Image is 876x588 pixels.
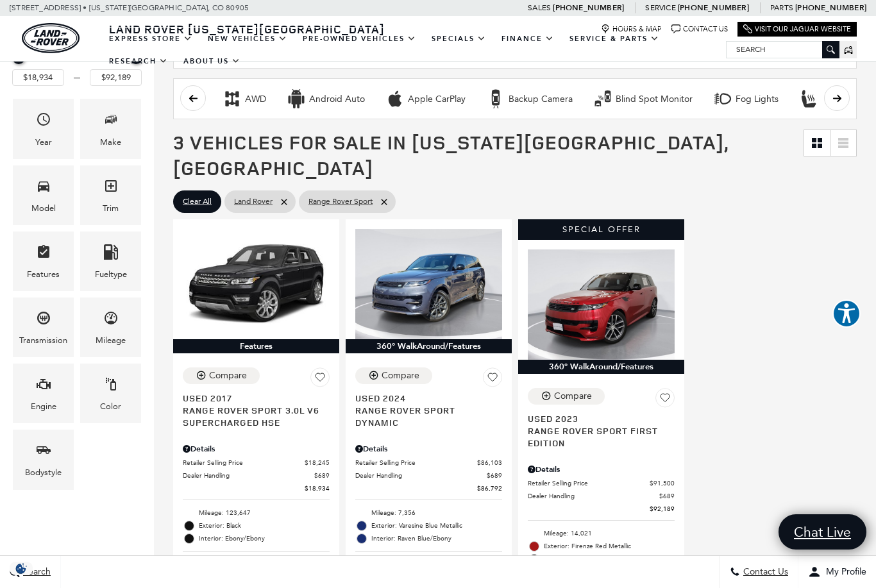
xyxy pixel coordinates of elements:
[80,99,141,158] div: MakeMake
[13,99,74,158] div: YearYear
[671,24,728,34] a: Contact Us
[355,471,502,480] a: Dealer Handling $689
[355,458,477,467] span: Retailer Selling Price
[183,458,305,467] span: Retailer Selling Price
[804,130,830,156] a: Grid View
[494,28,562,50] a: Finance
[31,201,56,215] div: Model
[183,458,330,467] a: Retailer Selling Price $18,245
[295,28,424,50] a: Pre-Owned Vehicles
[659,491,675,501] span: $689
[80,165,141,225] div: TrimTrim
[13,231,74,291] div: FeaturesFeatures
[528,464,675,475] div: Pricing Details - Range Rover Sport First Edition
[35,135,52,149] div: Year
[355,392,493,404] span: Used 2024
[180,85,206,111] button: scroll left
[371,532,502,545] span: Interior: Raven Blue/Ebony
[477,483,502,493] span: $86,792
[101,50,176,72] a: Research
[655,388,675,412] button: Save Vehicle
[100,135,121,149] div: Make
[80,364,141,423] div: ColorColor
[528,527,675,540] li: Mileage: 14,021
[176,50,248,72] a: About Us
[19,333,67,348] div: Transmission
[25,466,62,480] div: Bodystyle
[36,307,51,333] span: Transmission
[593,89,612,108] div: Blind Spot Monitor
[650,478,675,488] span: $91,500
[355,458,502,467] a: Retailer Selling Price $86,103
[616,94,693,105] div: Blind Spot Monitor
[528,424,665,449] span: Range Rover Sport First Edition
[183,194,212,210] span: Clear All
[528,478,650,488] span: Retailer Selling Price
[36,373,51,399] span: Engine
[90,69,142,86] input: Maximum
[487,471,502,480] span: $689
[779,514,866,550] a: Chat Live
[31,399,56,414] div: Engine
[518,219,684,240] div: Special Offer
[36,241,51,267] span: Features
[109,21,385,37] span: Land Rover [US_STATE][GEOGRAPHIC_DATA]
[6,562,36,575] img: Opt-Out Icon
[199,519,330,532] span: Exterior: Black
[183,367,260,384] button: Compare Vehicle
[528,3,551,12] span: Sales
[346,339,512,353] div: 360° WalkAround/Features
[183,507,330,519] li: Mileage: 123,647
[101,21,392,37] a: Land Rover [US_STATE][GEOGRAPHIC_DATA]
[80,298,141,357] div: MileageMileage
[183,404,320,428] span: Range Rover Sport 3.0L V6 Supercharged HSE
[12,69,64,86] input: Minimum
[486,89,505,108] div: Backup Camera
[586,85,700,112] button: Blind Spot MonitorBlind Spot Monitor
[355,443,502,455] div: Pricing Details - Range Rover Sport Dynamic
[96,333,126,348] div: Mileage
[173,339,339,353] div: Features
[355,392,502,428] a: Used 2024Range Rover Sport Dynamic
[743,24,851,34] a: Visit Our Jaguar Website
[544,553,675,566] span: Interior: Ebony
[10,3,249,12] a: [STREET_ADDRESS] • [US_STATE][GEOGRAPHIC_DATA], CO 80905
[13,364,74,423] div: EngineEngine
[305,458,330,467] span: $18,245
[287,89,306,108] div: Android Auto
[101,28,726,72] nav: Main Navigation
[479,85,580,112] button: Backup CameraBackup Camera
[483,367,502,392] button: Save Vehicle
[305,483,330,493] span: $18,934
[528,249,675,360] img: 2023 Land Rover Range Rover Sport First Edition
[650,504,675,514] span: $92,189
[795,3,866,13] a: [PHONE_NUMBER]
[36,175,51,201] span: Model
[215,85,273,112] button: AWDAWD
[234,194,273,210] span: Land Rover
[740,567,788,578] span: Contact Us
[355,229,502,339] img: 2024 Land Rover Range Rover Sport Dynamic
[13,298,74,357] div: TransmissionTransmission
[103,108,119,135] span: Make
[199,532,330,545] span: Interior: Ebony/Ebony
[509,94,573,105] div: Backup Camera
[183,471,330,480] a: Dealer Handling $689
[378,85,473,112] button: Apple CarPlayApple CarPlay
[713,89,732,108] div: Fog Lights
[832,299,861,330] aside: Accessibility Help Desk
[528,388,605,405] button: Compare Vehicle
[183,392,320,404] span: Used 2017
[245,94,266,105] div: AWD
[798,556,876,588] button: Open user profile menu
[727,42,839,57] input: Search
[209,370,247,382] div: Compare
[799,89,818,108] div: Heated Seats
[355,483,502,493] a: $86,792
[528,504,675,514] a: $92,189
[183,443,330,455] div: Pricing Details - Range Rover Sport 3.0L V6 Supercharged HSE
[22,23,80,53] a: land-rover
[355,367,432,384] button: Compare Vehicle
[528,478,675,488] a: Retailer Selling Price $91,500
[601,24,662,34] a: Hours & Map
